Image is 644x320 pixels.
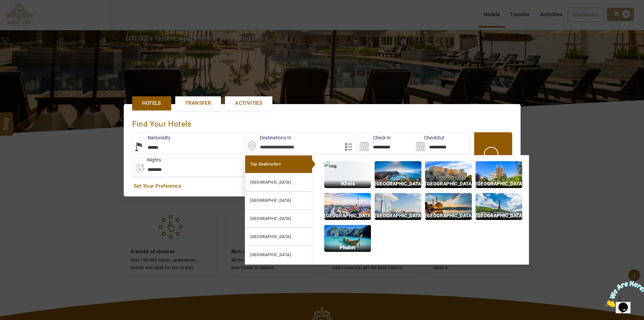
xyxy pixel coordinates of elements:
img: img [476,161,522,188]
a: [GEOGRAPHIC_DATA] [245,191,312,210]
a: Set Your Preference [134,183,510,190]
b: [GEOGRAPHIC_DATA] [250,253,291,257]
input: Search [358,133,414,154]
iframe: chat widget [602,278,644,310]
b: [GEOGRAPHIC_DATA] [250,180,291,185]
img: img [324,225,371,252]
p: [GEOGRAPHIC_DATA] [476,180,522,188]
a: Transfer [175,96,221,110]
img: img [375,193,421,220]
a: [GEOGRAPHIC_DATA] [245,228,312,246]
span: Activities [235,100,262,107]
p: !Kheis [324,180,371,188]
img: img [324,193,371,220]
label: nights [132,156,161,163]
p: [GEOGRAPHIC_DATA] [425,212,472,220]
img: Chat attention grabber [3,3,44,29]
span: Transfer [185,100,211,107]
p: [GEOGRAPHIC_DATA] [375,180,421,188]
img: img [324,161,371,188]
span: 1 [3,3,5,8]
label: Rooms [244,156,274,163]
a: [GEOGRAPHIC_DATA] [245,246,312,264]
a: Hotels [132,96,171,110]
a: [GEOGRAPHIC_DATA] [245,173,312,191]
p: Phuket [324,244,371,252]
label: Destinations In [245,134,291,141]
label: Nationality [132,134,171,141]
input: Search [414,133,470,154]
img: img [476,193,522,220]
img: img [425,161,472,188]
a: Activities [225,96,272,110]
b: [GEOGRAPHIC_DATA] [250,234,291,239]
span: Hotels [142,100,161,107]
p: [GEOGRAPHIC_DATA] [375,212,421,220]
b: [GEOGRAPHIC_DATA] [250,216,291,221]
label: Check In [358,134,391,141]
b: [GEOGRAPHIC_DATA] [250,198,291,203]
label: CheckOut [414,134,445,141]
a: [GEOGRAPHIC_DATA] [245,210,312,228]
img: img [375,161,421,188]
p: [GEOGRAPHIC_DATA] [324,212,371,220]
p: [GEOGRAPHIC_DATA] [476,212,522,220]
img: img [425,193,472,220]
p: [GEOGRAPHIC_DATA] [425,180,472,188]
b: Top Destination [250,162,281,167]
a: Top Destination [245,155,312,173]
div: Find Your Hotels [132,112,512,132]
